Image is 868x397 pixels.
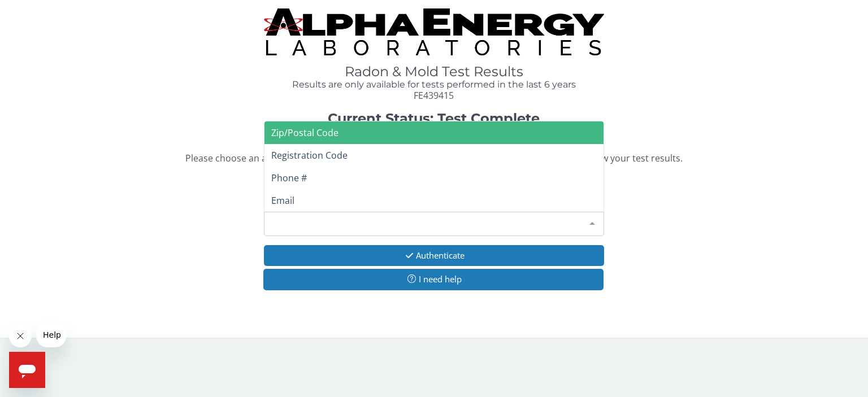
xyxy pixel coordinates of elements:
iframe: Message from company [36,322,66,347]
span: To protect your confidential test results, we need to confirm some information. Please choose an ... [185,139,683,164]
iframe: Close message [9,325,32,347]
button: Authenticate [264,245,604,266]
span: Zip/Postal Code [271,126,338,139]
span: Phone # [271,172,307,184]
h1: Radon & Mold Test Results [264,64,604,79]
button: I need help [263,269,604,290]
span: Registration Code [271,149,348,162]
iframe: Button to launch messaging window [9,352,45,388]
h4: Results are only available for tests performed in the last 6 years [264,80,604,90]
span: Email [271,194,294,207]
strong: Current Status: Test Complete [328,110,540,126]
span: FE439415 [414,89,454,102]
img: TightCrop.jpg [264,8,604,55]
